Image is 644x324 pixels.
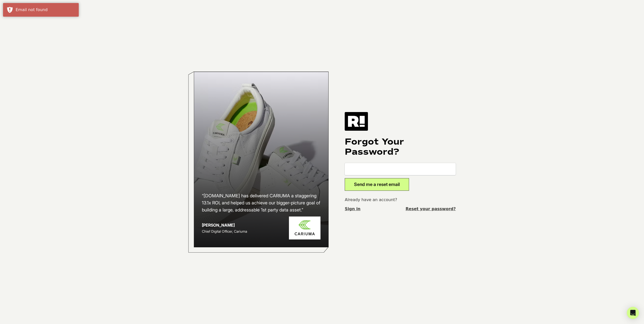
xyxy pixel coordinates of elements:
img: Retention.com [345,112,368,131]
h2: “[DOMAIN_NAME] has delivered CARIUMA a staggering 13.1x ROI, and helped us achieve our bigger-pic... [202,192,320,213]
h1: Forgot Your Password? [345,137,456,157]
div: Email not found [16,7,75,13]
strong: [PERSON_NAME] [202,223,235,228]
span: Chief Digital Officer, Cariuma [202,229,247,233]
p: Already have an account? [345,197,456,203]
button: Send me a reset email [345,178,409,191]
a: Sign in [345,206,360,212]
a: Reset your password? [406,206,456,212]
img: Cariuma [289,217,320,239]
div: Open Intercom Messenger [627,307,639,319]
